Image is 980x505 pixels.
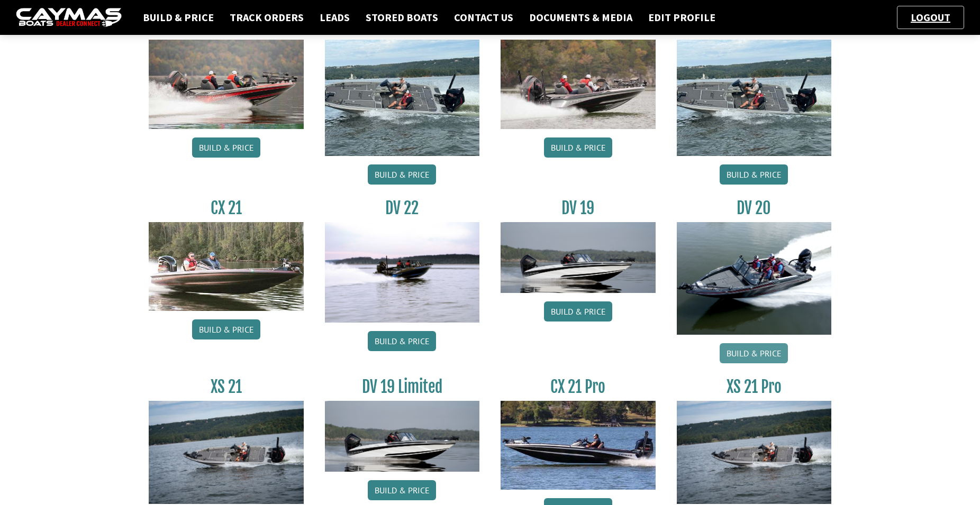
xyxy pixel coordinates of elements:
[720,164,788,185] a: Build & Price
[544,137,612,158] a: Build & Price
[677,198,832,218] h3: DV 20
[368,480,436,500] a: Build & Price
[149,40,304,128] img: CX-20_thumbnail.jpg
[368,164,436,185] a: Build & Price
[501,222,656,293] img: dv-19-ban_from_website_for_caymas_connect.png
[501,40,656,128] img: CX-20Pro_thumbnail.jpg
[192,137,260,158] a: Build & Price
[677,401,832,504] img: XS_21_thumbnail.jpg
[325,40,480,155] img: XS_20_resized.jpg
[501,198,656,218] h3: DV 19
[677,40,832,155] img: XS_20_resized.jpg
[149,198,304,218] h3: CX 21
[501,401,656,490] img: CX-21Pro_thumbnail.jpg
[192,319,260,339] a: Build & Price
[325,401,480,472] img: dv-19-ban_from_website_for_caymas_connect.png
[360,11,443,24] a: Stored Boats
[16,8,122,27] img: caymas-dealer-connect-2ed40d3bc7270c1d8d7ffb4b79bf05adc795679939227970def78ec6f6c03838.gif
[544,301,612,322] a: Build & Price
[720,343,788,363] a: Build & Price
[643,11,721,24] a: Edit Profile
[325,222,480,323] img: DV22_original_motor_cropped_for_caymas_connect.jpg
[138,11,219,24] a: Build & Price
[325,198,480,218] h3: DV 22
[325,377,480,397] h3: DV 19 Limited
[224,11,309,24] a: Track Orders
[677,222,832,335] img: DV_20_from_website_for_caymas_connect.png
[149,377,304,397] h3: XS 21
[149,222,304,311] img: CX21_thumb.jpg
[524,11,638,24] a: Documents & Media
[149,401,304,504] img: XS_21_thumbnail.jpg
[314,11,355,24] a: Leads
[449,11,519,24] a: Contact Us
[905,11,956,24] a: Logout
[677,377,832,397] h3: XS 21 Pro
[368,331,436,351] a: Build & Price
[501,377,656,397] h3: CX 21 Pro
